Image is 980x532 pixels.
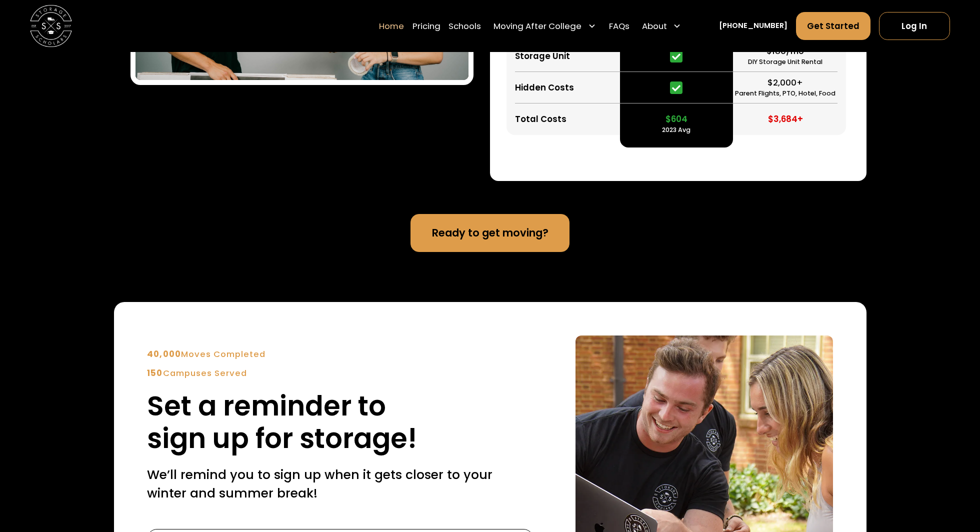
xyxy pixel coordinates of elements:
h2: Set a reminder to sign up for storage! [147,390,533,455]
a: Ready to get moving? [410,214,570,251]
div: About [642,20,667,32]
a: [PHONE_NUMBER] [719,20,787,31]
div: About [638,11,686,41]
p: We’ll remind you to sign up when it gets closer to your winter and summer break! [147,465,533,503]
a: Home [379,11,404,41]
div: 2023 Avg [662,125,690,135]
img: Storage Scholars main logo [30,5,72,47]
div: Moves Completed [147,348,533,360]
div: Campuses Served [147,367,533,379]
div: $604 [665,113,687,125]
div: Parent Flights, PTO, Hotel, Food [735,89,835,98]
a: Get Started [796,12,870,40]
a: Schools [448,11,481,41]
div: Hidden Costs [515,81,574,94]
div: Moving After College [489,11,600,41]
div: DIY Storage Unit Rental [748,57,822,67]
strong: 150 [147,367,162,379]
a: Log In [879,12,950,40]
a: FAQs [609,11,629,41]
div: $2,000+ [767,76,803,89]
a: home [30,5,72,47]
div: Moving After College [493,20,581,32]
div: $3,684+ [768,113,803,125]
div: Total Costs [515,113,566,125]
div: Storage Unit [515,50,570,62]
strong: 40,000 [147,348,180,360]
a: Pricing [412,11,440,41]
